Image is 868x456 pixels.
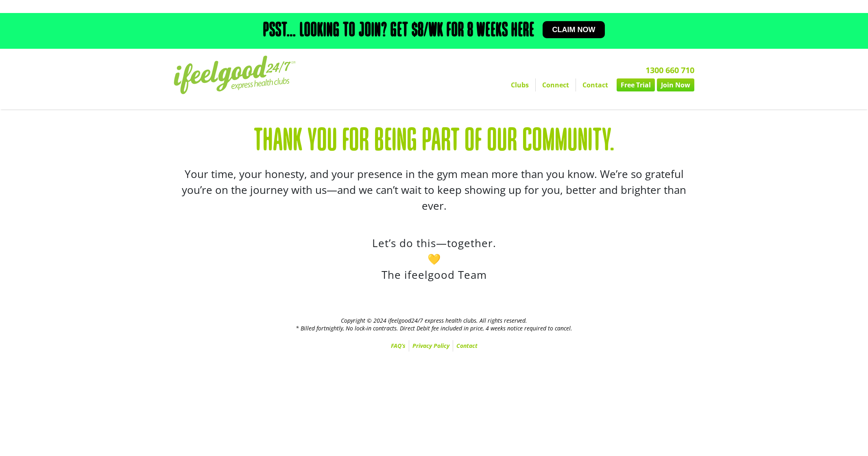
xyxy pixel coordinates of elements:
[388,340,409,352] a: FAQ’s
[453,340,481,352] a: Contact
[576,78,615,91] a: Contact
[536,78,576,91] a: Connect
[372,236,496,250] b: Let’s do this—together.
[617,78,655,91] a: Free Trial
[170,126,698,158] h1: Thank you for being part of our community.
[359,78,694,91] nav: Menu
[263,21,534,41] h2: Psst… Looking to join? Get $8/wk for 8 weeks here
[409,340,453,352] a: Privacy Policy
[504,78,535,91] a: Clubs
[657,78,694,91] a: Join Now
[170,219,698,283] p: 💛
[552,26,595,33] span: Claim now
[646,65,694,76] a: 1300 660 710
[174,317,694,332] h2: Copyright © 2024 ifeelgood24/7 express health clubs. All rights reserved. * Billed fortnightly, N...
[382,267,487,282] b: The ifeelgood Team
[543,21,605,38] a: Claim now
[174,340,694,352] nav: Menu
[182,167,686,213] span: Your time, your honesty, and your presence in the gym mean more than you know. We’re so grateful ...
